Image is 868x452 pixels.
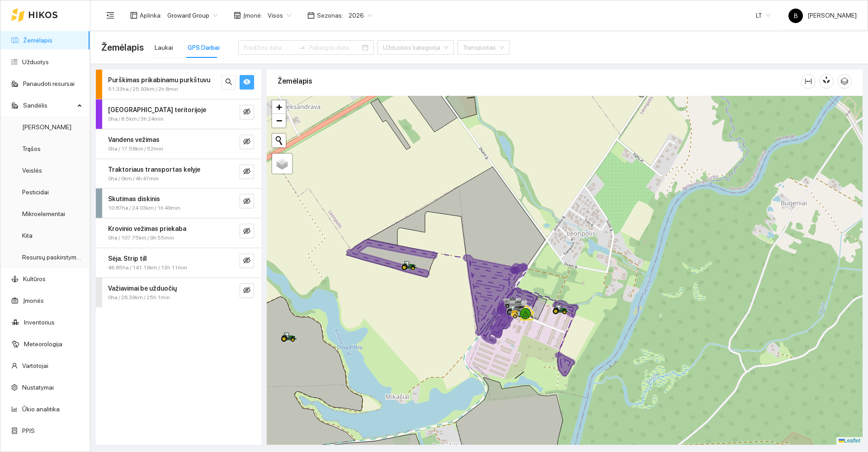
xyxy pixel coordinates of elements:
span: Žemėlapis [101,40,144,55]
strong: Krovinio vežimas priekaba [108,225,186,232]
div: Purškimas prikabinamu purkštuvu51.33ha / 25.93km / 2h 8minsearcheye [96,70,261,99]
a: Ūkio analitika [22,405,60,413]
span: [PERSON_NAME] [788,12,857,19]
span: eye-invisible [243,138,250,146]
span: eye [243,78,250,87]
strong: Vandens vežimas [108,136,160,143]
span: LT [756,9,770,22]
div: Sėja. Strip till46.85ha / 141.19km / 13h 11mineye-invisible [96,248,261,278]
a: Kultūros [23,275,46,282]
a: Nustatymai [22,384,54,391]
div: Skutimas diskinis10.87ha / 24.03km / 1h 49mineye-invisible [96,188,261,218]
button: eye-invisible [240,224,254,238]
button: menu-fold [101,6,119,24]
button: column-width [801,74,816,89]
div: Laukai [155,42,173,52]
button: eye-invisible [240,105,254,119]
a: Pesticidai [22,188,49,196]
span: Įmonė : [243,10,262,20]
span: layout [130,12,137,19]
div: Žemėlapis [278,68,801,94]
span: shop [234,12,241,19]
span: swap-right [298,44,306,51]
strong: Važiavimai be užduočių [108,285,177,292]
div: GPS Darbai [188,42,220,52]
div: [GEOGRAPHIC_DATA] teritorijoje0ha / 8.5km / 3h 24mineye-invisible [96,99,261,129]
span: calendar [307,12,315,19]
button: eye [240,75,254,89]
span: Sezonas : [317,10,343,20]
span: Sandėlis [23,96,75,114]
span: Visos [268,9,291,22]
a: Kita [22,232,33,239]
button: eye-invisible [240,283,254,298]
a: Inventorius [24,319,55,326]
span: to [298,44,306,51]
button: eye-invisible [240,135,254,149]
span: eye-invisible [243,198,250,206]
a: Layers [272,154,292,174]
div: Krovinio vežimas priekaba0ha / 107.75km / 9h 55mineye-invisible [96,218,261,248]
div: Važiavimai be užduočių0ha / 26.39km / 25h 1mineye-invisible [96,278,261,307]
span: eye-invisible [243,257,250,265]
button: search [222,75,236,89]
a: Vartotojai [22,362,48,369]
span: 0ha / 0km / 4h 47min [108,174,159,183]
a: Žemėlapis [23,37,52,44]
a: Užduotys [22,58,49,66]
div: Vandens vežimas0ha / 17.58km / 52mineye-invisible [96,129,261,159]
a: Mikroelementai [22,210,65,217]
span: Groward Group [167,9,217,22]
button: eye-invisible [240,165,254,179]
span: 0ha / 26.39km / 25h 1min [108,293,170,302]
button: eye-invisible [240,254,254,268]
span: 0ha / 8.5km / 3h 24min [108,115,164,123]
a: PPIS [22,427,35,434]
a: Resursų paskirstymas [22,254,83,261]
span: eye-invisible [243,108,250,117]
span: 2026 [349,9,372,22]
a: Leaflet [839,438,860,444]
span: 0ha / 17.58km / 52min [108,145,163,153]
input: Pradžios data [244,42,295,52]
span: + [276,101,282,113]
span: eye-invisible [243,287,250,295]
div: Traktoriaus transportas kelyje0ha / 0km / 4h 47mineye-invisible [96,159,261,188]
a: Veislės [22,167,42,174]
span: B [794,9,798,23]
span: eye-invisible [243,168,250,176]
a: [PERSON_NAME] [22,123,71,131]
a: Zoom out [272,114,286,127]
a: Panaudoti resursai [23,80,75,87]
span: Aplinka : [140,10,162,20]
span: 51.33ha / 25.93km / 2h 8min [108,85,178,94]
strong: Sėja. Strip till [108,255,146,262]
span: column-width [802,78,815,85]
span: eye-invisible [243,227,250,236]
span: 0ha / 107.75km / 9h 55min [108,234,174,242]
span: menu-fold [106,11,114,19]
strong: Traktoriaus transportas kelyje [108,166,200,173]
a: Meteorologija [24,340,62,348]
span: 10.87ha / 24.03km / 1h 49min [108,204,180,212]
span: search [225,78,232,87]
button: Initiate a new search [272,134,286,147]
strong: [GEOGRAPHIC_DATA] teritorijoje [108,106,206,113]
span: 46.85ha / 141.19km / 13h 11min [108,264,187,272]
strong: Skutimas diskinis [108,195,160,202]
a: Zoom in [272,100,286,114]
a: Trąšos [22,145,41,152]
input: Pabaigos data [309,42,360,52]
strong: Purškimas prikabinamu purkštuvu [108,76,210,84]
a: Įmonės [23,297,44,304]
span: − [276,115,282,126]
button: eye-invisible [240,194,254,208]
